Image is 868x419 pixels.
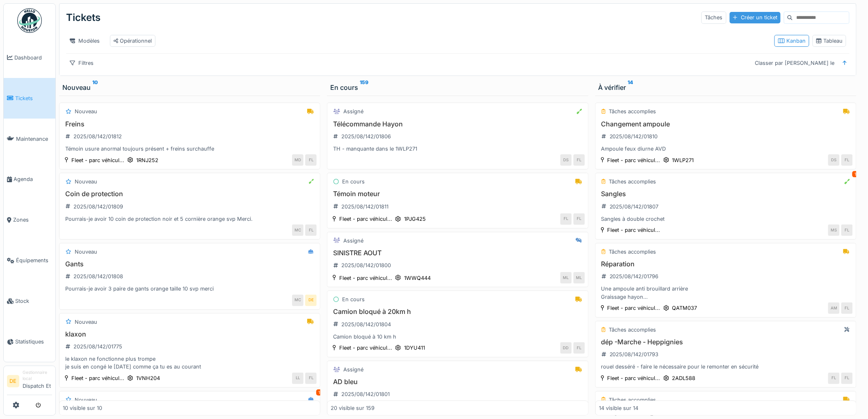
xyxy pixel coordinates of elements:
div: ML [560,272,572,284]
div: MC [292,224,304,236]
a: Dashboard [4,37,55,78]
h3: Coin de protection [63,190,317,198]
h3: Camion bloqué à 20km h [331,308,585,316]
img: Badge_color-CXgf-gQk.svg [17,8,42,33]
div: 2025/08/142/01775 [73,343,122,350]
div: Nouveau [75,178,97,185]
div: Nouveau [75,318,97,326]
div: Créer un ticket [730,12,781,23]
div: Tâches accomplies [609,178,656,185]
span: Dashboard [14,54,52,62]
div: Fleet - parc véhicul... [71,374,124,382]
h3: Gants [63,260,317,268]
div: Nouveau [75,396,97,404]
a: Équipements [4,240,55,281]
div: DE [305,295,317,306]
div: Assigné [343,237,363,245]
sup: 14 [628,82,633,92]
span: Agenda [14,175,52,183]
div: Nouveau [75,248,97,256]
div: 1WLP271 [672,156,694,164]
h3: Réparation [599,260,853,268]
h3: Changement ampoule [599,120,853,128]
div: 2025/08/142/01800 [342,261,391,269]
div: 2025/08/142/01809 [73,203,123,211]
div: FL [573,154,585,166]
h3: Sangles [599,190,853,198]
div: Pourrais-je avoir 10 coin de protection noir et 5 cornière orange svp Merci. [63,215,317,223]
span: Équipements [16,256,52,264]
div: Gestionnaire local [23,369,52,382]
sup: 10 [92,82,98,92]
div: rouel desséré - faire le nécessaire pour le remonter en sécurité [599,363,853,371]
div: Tâches accomplies [609,396,656,404]
h3: Témoin moteur [331,190,585,198]
span: Tickets [15,94,52,102]
a: Zones [4,200,55,240]
div: 2025/08/142/01801 [342,390,390,398]
div: QATM037 [672,304,697,312]
div: 2025/08/142/01793 [610,350,659,358]
div: Tâches accomplies [609,108,656,115]
div: DS [560,154,572,166]
div: Kanban [778,37,806,45]
div: Modèles [66,35,103,47]
div: Fleet - parc véhicul... [71,156,124,164]
div: Tâches accomplies [609,248,656,256]
div: Sangles à double crochet [599,215,853,223]
div: Témoin usure anormal toujours présent + freins surchauffe [63,145,317,153]
div: le klaxon ne fonctionne plus trompe je suis en congé le [DATE] comme ça tu es au courant [63,355,317,371]
div: FL [305,224,317,236]
div: Nouveau [75,108,97,115]
div: 1PJG425 [404,215,426,223]
div: Classer par [PERSON_NAME] le [752,57,838,69]
div: Opérationnel [114,37,152,45]
div: Fleet - parc véhicul... [339,344,392,352]
div: 2ADL588 [672,374,696,382]
div: Fleet - parc véhicul... [339,274,392,282]
div: 10 visible sur 10 [63,404,102,412]
div: Tâches [701,11,726,23]
span: Zones [13,216,52,224]
h3: klaxon [63,330,317,338]
div: DD [560,342,572,354]
div: FL [305,373,317,384]
div: Pourrais-je avoir 3 paire de gants orange taille 10 svp merci [63,285,317,293]
div: En cours [342,178,365,185]
div: 1DYU411 [404,344,425,352]
div: En cours [342,295,365,303]
span: Stock [15,297,52,305]
div: Fleet - parc véhicul... [608,374,660,382]
a: Tickets [4,78,55,119]
div: DS [828,154,840,166]
div: Tickets [66,7,101,28]
div: Tâches accomplies [609,326,656,334]
div: ML [573,272,585,284]
a: Statistiques [4,321,55,362]
div: Fleet - parc véhicul... [608,304,660,312]
div: FL [841,302,853,314]
div: 2025/08/142/01811 [342,203,389,211]
div: 1 [852,171,858,177]
div: Fleet - parc véhicul... [608,156,660,164]
div: Assigné [343,366,363,373]
div: Nouveau [62,82,317,92]
div: 2025/08/142/01806 [342,133,391,140]
div: 2025/08/142/01796 [610,272,659,280]
div: 2025/08/142/01804 [342,321,391,328]
div: 2025/08/142/01808 [73,272,123,280]
div: À vérifier [598,82,853,92]
h3: dép -Marche - Heppignies [599,338,853,346]
div: Une ampoule anti brouillard arrière Graissage hayon 3 pneus a changer [599,285,853,300]
a: Agenda [4,159,55,200]
div: FL [828,373,840,384]
div: Camion bloqué à 10 km h [331,333,585,341]
div: FL [560,213,572,225]
div: AM [828,302,840,314]
a: Maintenance [4,119,55,159]
div: FL [841,373,853,384]
div: 1VNH204 [136,374,160,382]
div: 2025/08/142/01807 [610,203,659,211]
div: 1WWQ444 [404,274,431,282]
a: DE Gestionnaire localDispatch Et [7,369,52,395]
